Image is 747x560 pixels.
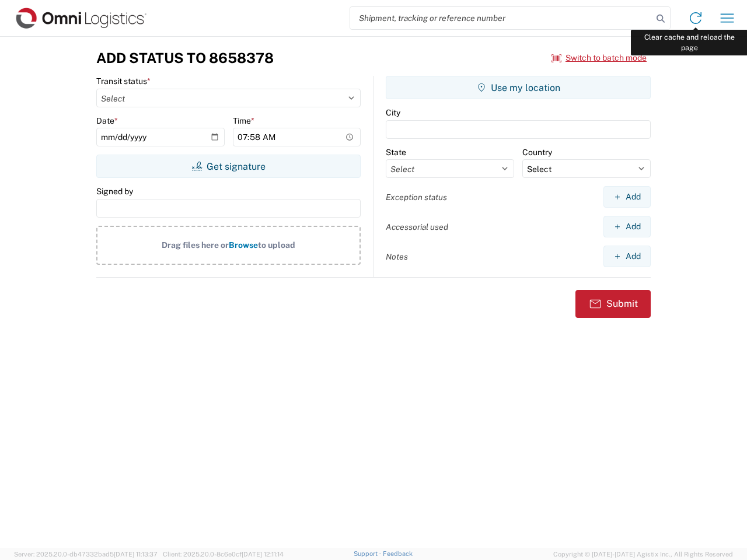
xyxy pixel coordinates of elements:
label: Signed by [96,186,133,197]
a: Feedback [383,550,413,557]
label: State [386,147,406,157]
label: Notes [386,251,408,262]
button: Add [603,186,651,208]
span: Browse [229,240,258,250]
button: Use my location [386,76,651,99]
label: Time [233,116,254,126]
a: Support [354,550,383,557]
label: City [386,107,400,118]
span: [DATE] 11:13:37 [114,551,158,558]
span: to upload [258,240,295,250]
button: Add [603,246,651,267]
button: Add [603,216,651,237]
button: Switch to batch mode [551,48,647,68]
input: Shipment, tracking or reference number [350,7,652,29]
h3: Add Status to 8658378 [96,50,274,66]
button: Submit [575,290,651,318]
label: Country [522,147,552,157]
span: [DATE] 12:11:14 [242,551,284,558]
label: Transit status [96,76,151,86]
span: Server: 2025.20.0-db47332bad5 [14,551,158,558]
span: Drag files here or [162,240,229,250]
label: Accessorial used [386,222,448,232]
span: Client: 2025.20.0-8c6e0cf [163,551,284,558]
label: Exception status [386,192,447,202]
label: Date [96,116,118,126]
button: Get signature [96,155,361,178]
span: Copyright © [DATE]-[DATE] Agistix Inc., All Rights Reserved [553,549,733,559]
